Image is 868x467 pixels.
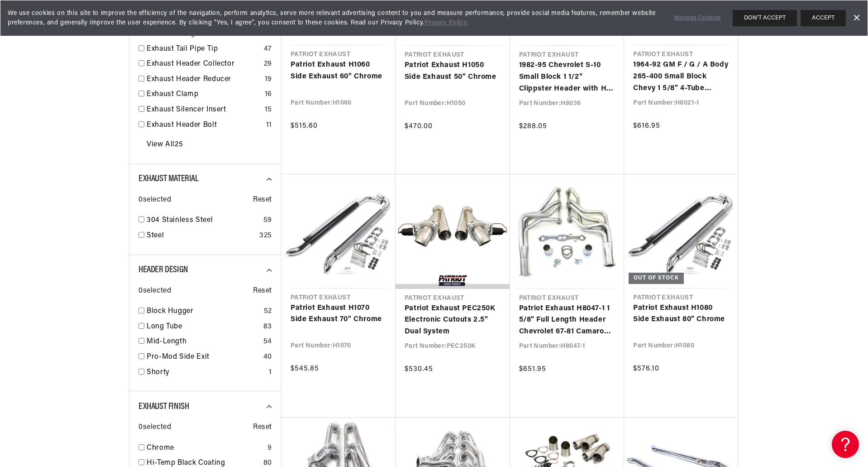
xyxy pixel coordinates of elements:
[147,367,265,379] a: Shorty
[147,89,261,101] a: Exhaust Clamp
[674,14,721,23] a: Manage Cookies
[405,60,501,83] a: Patriot Exhaust H1050 Side Exhaust 50" Chrome
[263,336,272,348] div: 54
[147,306,260,318] a: Block Hugger
[138,285,171,297] span: 0 selected
[138,402,189,411] span: Exhaust Finish
[264,43,272,55] div: 47
[147,120,262,131] a: Exhaust Header Bolt
[424,19,468,26] a: Privacy Policy.
[265,89,272,101] div: 16
[147,43,260,55] a: Exhaust Tail Pipe Tip
[519,60,615,95] a: 1982-95 Chevrolet S-10 Small Block 1 1/2" Clippster Header with Hi-Temp Black Coating
[849,11,863,25] a: Dismiss Banner
[147,215,260,226] a: 304 Stainless Steel
[147,351,260,363] a: Pro-Mod Side Exit
[147,74,261,86] a: Exhaust Header Reducer
[138,265,188,274] span: Header Design
[801,10,846,26] button: ACCEPT
[259,230,272,242] div: 325
[138,174,199,183] span: Exhaust Material
[264,58,272,70] div: 29
[733,10,797,26] button: DON'T ACCEPT
[147,104,261,116] a: Exhaust Silencer Insert
[263,215,272,226] div: 59
[138,194,171,206] span: 0 selected
[265,104,272,116] div: 15
[138,422,171,433] span: 0 selected
[266,120,272,131] div: 11
[8,9,662,28] span: We use cookies on this site to improve the efficiency of the navigation, perform analytics, serve...
[265,74,272,86] div: 19
[269,367,272,379] div: 1
[147,230,256,242] a: Steel
[253,422,272,433] span: Reset
[633,59,729,94] a: 1964-92 GM F / G / A Body 265-400 Small Block Chevy 1 5/8" 4-Tube Clippster Header with Metallic ...
[519,303,615,338] a: Patriot Exhaust H8047-1 1 5/8" Full Length Header Chevrolet 67-81 Camaro 64-77 Chevlle/Malibu 70-...
[405,303,501,338] a: Patriot Exhaust PEC250K Electronic Cutouts 2.5" Dual System
[263,321,272,333] div: 83
[147,58,260,70] a: Exhaust Header Collector
[263,351,272,363] div: 40
[633,303,729,326] a: Patriot Exhaust H1080 Side Exhaust 80" Chrome
[253,285,272,297] span: Reset
[291,303,386,326] a: Patriot Exhaust H1070 Side Exhaust 70" Chrome
[291,59,386,82] a: Patriot Exhaust H1060 Side Exhaust 60" Chrome
[147,321,260,333] a: Long Tube
[253,194,272,206] span: Reset
[147,139,183,151] a: View All 25
[267,443,272,454] div: 9
[147,443,264,454] a: Chrome
[264,306,272,318] div: 52
[147,336,260,348] a: Mid-Length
